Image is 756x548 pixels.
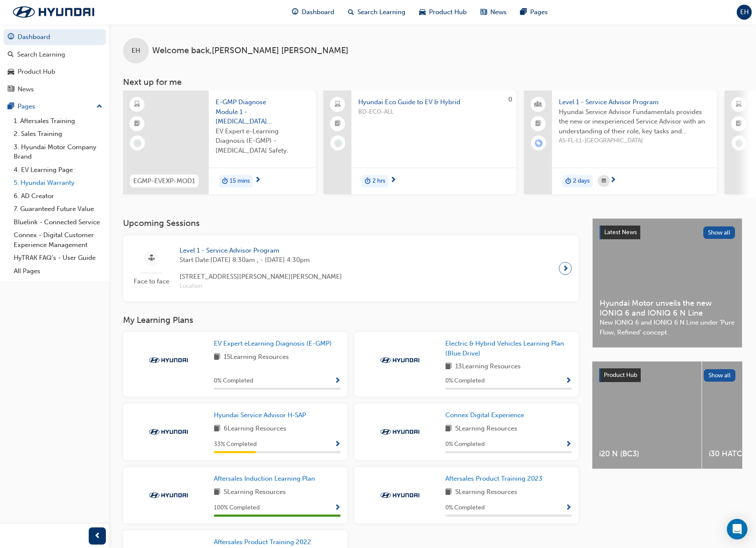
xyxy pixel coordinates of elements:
a: Aftersales Product Training 2023 [445,474,546,484]
span: booktick-icon [134,118,140,129]
span: car-icon [8,68,14,76]
span: 5 Learning Resources [455,487,517,498]
span: EH [740,7,749,17]
span: next-icon [390,177,396,184]
span: pages-icon [520,7,527,18]
span: pages-icon [8,103,14,111]
span: Hyundai Service Advisor H-SAP [214,411,306,419]
span: 15 mins [230,176,250,186]
span: calendar-icon [602,176,606,187]
span: guage-icon [8,33,14,41]
span: book-icon [445,487,452,498]
button: Show Progress [565,439,572,450]
div: Search Learning [17,50,65,60]
span: EV Expert e-Learning Diagnosis (E-GMP) - [MEDICAL_DATA] Safety. [216,126,309,156]
span: guage-icon [292,7,298,18]
span: learningRecordVerb_NONE-icon [735,139,743,147]
a: EGMP-EVEXP-MOD1E-GMP Diagnose Module 1 - [MEDICAL_DATA] SafetyEV Expert e-Learning Diagnosis (E-G... [123,90,316,194]
a: 5. Hyundai Warranty [10,176,106,190]
span: Show Progress [565,377,572,385]
span: car-icon [419,7,426,18]
span: Location [180,281,342,291]
span: book-icon [445,361,452,372]
span: BD-ECO-ALL [358,107,510,117]
a: Level 1 - Service Advisor ProgramHyundai Service Advisor Fundamentals provides the new or inexper... [524,90,717,194]
span: news-icon [8,86,14,93]
span: Show Progress [565,441,572,449]
a: news-iconNews [474,3,513,21]
span: duration-icon [222,176,228,187]
span: 0 [508,96,512,103]
span: 33 % Completed [214,440,257,449]
span: 5 Learning Resources [455,424,517,434]
span: Start Date: [DATE] 8:30am , - [DATE] 4:30pm [180,255,342,265]
button: Show Progress [334,503,341,513]
span: Product Hub [604,371,637,379]
span: Welcome back , [PERSON_NAME] [PERSON_NAME] [152,46,348,56]
a: Product HubShow all [599,368,735,382]
span: EGMP-EVEXP-MOD1 [133,176,195,186]
span: 5 Learning Resources [224,487,286,498]
button: Show all [704,369,736,382]
span: 0 % Completed [445,440,485,449]
a: 2. Sales Training [10,127,106,141]
img: Trak [376,356,423,364]
button: Show Progress [334,376,341,386]
a: Search Learning [3,47,106,63]
a: Aftersales Induction Learning Plan [214,474,318,484]
span: Latest News [604,229,637,236]
span: 13 Learning Resources [455,361,521,372]
span: New IONIQ 6 and IONIQ 6 N Line under ‘Pure Flow, Refined’ concept. [600,318,735,337]
span: Hyundai Service Advisor Fundamentals provides the new or inexperienced Service Advisor with an un... [559,107,710,136]
span: learningRecordVerb_ENROLL-icon [535,139,543,147]
a: 7. Guaranteed Future Value [10,202,106,216]
span: Pages [530,7,548,17]
span: duration-icon [565,176,571,187]
span: Hyundai Motor unveils the new IONIQ 6 and IONIQ 6 N Line [600,298,735,318]
span: Show Progress [565,504,572,512]
span: sessionType_FACE_TO_FACE-icon [148,253,155,264]
a: 3. Hyundai Motor Company Brand [10,141,106,163]
button: DashboardSearch LearningProduct HubNews [3,27,106,99]
img: Trak [4,3,103,21]
div: News [18,84,34,94]
img: Trak [145,356,192,364]
span: 0 % Completed [445,503,485,513]
a: Dashboard [3,29,106,45]
span: Aftersales Product Training 2022 [214,538,311,546]
a: Bluelink - Connected Service [10,216,106,229]
span: booktick-icon [736,118,742,129]
span: Connex Digital Experience [445,411,524,419]
span: AS-FL-L1-[GEOGRAPHIC_DATA] [559,136,710,146]
span: learningRecordVerb_NONE-icon [134,139,141,147]
span: Aftersales Induction Learning Plan [214,475,315,482]
button: EH [737,5,752,20]
span: prev-icon [94,531,101,542]
span: laptop-icon [335,99,341,110]
h3: Upcoming Sessions [123,218,579,228]
h3: My Learning Plans [123,315,579,325]
span: [STREET_ADDRESS][PERSON_NAME][PERSON_NAME] [180,272,342,282]
a: guage-iconDashboard [285,3,341,21]
span: Product Hub [429,7,467,17]
span: book-icon [214,487,220,498]
span: learningRecordVerb_NONE-icon [334,139,342,147]
a: HyTRAK FAQ's - User Guide [10,251,106,265]
a: 1. Aftersales Training [10,114,106,128]
a: search-iconSearch Learning [341,3,412,21]
span: news-icon [480,7,487,18]
span: search-icon [8,51,14,59]
img: Trak [376,491,423,500]
span: 0 % Completed [445,376,485,386]
span: Hyundai Eco Guide to EV & Hybrid [358,97,510,107]
div: Pages [18,102,35,111]
a: car-iconProduct Hub [412,3,474,21]
a: 0Hyundai Eco Guide to EV & HybridBD-ECO-ALLduration-icon2 hrs [324,90,516,194]
span: up-icon [96,101,102,112]
span: booktick-icon [335,118,341,129]
a: Aftersales Product Training 2022 [214,537,315,547]
img: Trak [376,428,423,436]
span: Dashboard [302,7,334,17]
span: next-icon [255,177,261,184]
